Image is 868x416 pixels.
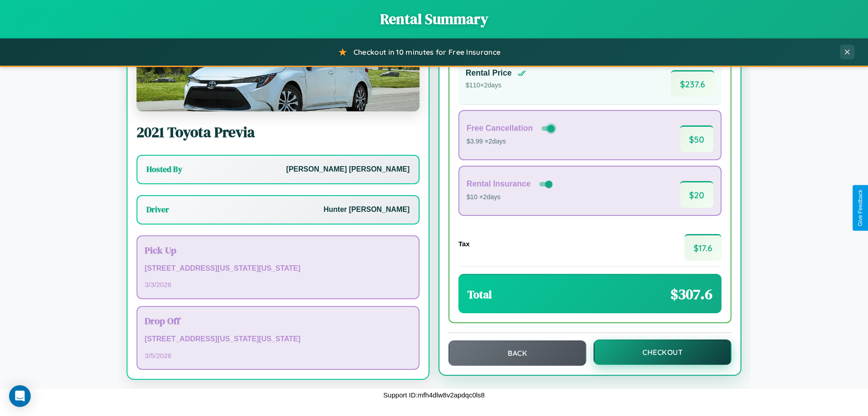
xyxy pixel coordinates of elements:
[671,70,714,97] span: $ 237.6
[145,349,411,362] p: 3 / 5 / 2026
[354,48,500,57] span: Checkout in 10 minutes for Free Insurance
[9,385,31,407] div: Open Intercom Messenger
[137,122,420,142] h2: 2021 Toyota Previa
[670,284,712,304] span: $ 307.6
[9,9,859,29] h1: Rental Summary
[467,124,533,133] h4: Free Cancellation
[467,136,557,148] p: $3.99 × 2 days
[146,164,182,175] h3: Hosted By
[467,179,531,189] h4: Rental Insurance
[857,190,863,226] div: Give Feedback
[466,80,526,91] p: $ 110 × 2 days
[383,389,485,401] p: Support ID: mfh4dlw8v2apdqc0ls8
[467,287,492,302] h3: Total
[680,181,713,208] span: $ 20
[145,262,411,275] p: [STREET_ADDRESS][US_STATE][US_STATE]
[458,240,470,248] h4: Tax
[594,339,731,365] button: Checkout
[467,191,554,203] p: $10 × 2 days
[448,340,586,366] button: Back
[466,68,512,78] h4: Rental Price
[680,125,713,152] span: $ 50
[684,234,722,261] span: $ 17.6
[146,204,169,215] h3: Driver
[145,278,411,291] p: 3 / 3 / 2026
[145,244,411,257] h3: Pick Up
[324,203,410,216] p: Hunter [PERSON_NAME]
[145,314,411,327] h3: Drop Off
[145,333,411,346] p: [STREET_ADDRESS][US_STATE][US_STATE]
[286,163,410,176] p: [PERSON_NAME] [PERSON_NAME]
